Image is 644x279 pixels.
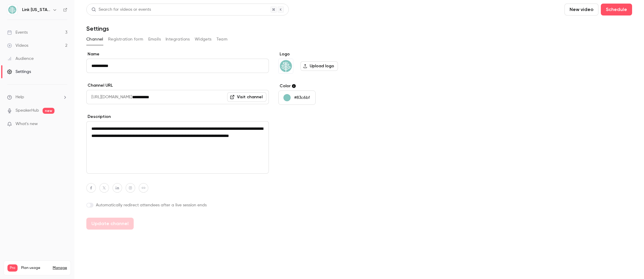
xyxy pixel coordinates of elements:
label: Automatically redirect attendees after a live session ends [86,202,269,208]
div: Events [7,29,28,35]
a: Manage [53,266,67,270]
div: Audience [7,56,34,62]
button: Widgets [195,35,212,44]
button: Schedule [601,4,632,15]
div: Videos [7,43,28,49]
button: #83c6bf [278,91,316,105]
span: What's new [15,121,38,127]
a: Visit channel [227,92,266,102]
div: Settings [7,69,31,75]
span: Help [15,94,24,100]
button: Team [216,35,228,44]
button: Emails [148,35,161,44]
label: Logo [278,51,370,57]
img: Link Oregon [7,5,17,15]
span: Plan usage [21,266,49,270]
p: #83c6bf [294,95,310,101]
h6: Link [US_STATE] [22,7,50,13]
label: Name [86,51,269,57]
span: new [43,108,54,114]
label: Description [86,114,269,120]
label: Channel URL [86,82,269,88]
button: New video [565,4,598,15]
label: Color [278,83,370,89]
button: Channel [86,35,103,44]
button: Integrations [166,35,190,44]
span: Pro [7,264,18,272]
button: Registration form [108,35,144,44]
a: SpeakerHub [15,107,39,114]
li: help-dropdown-opener [7,94,67,100]
span: [URL][DOMAIN_NAME] [86,90,132,104]
iframe: Noticeable Trigger [60,121,67,127]
section: Logo [278,51,370,74]
img: Link Oregon [279,59,293,73]
label: Upload logo [300,61,338,71]
h1: Settings [86,25,109,32]
div: Search for videos or events [91,7,151,13]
